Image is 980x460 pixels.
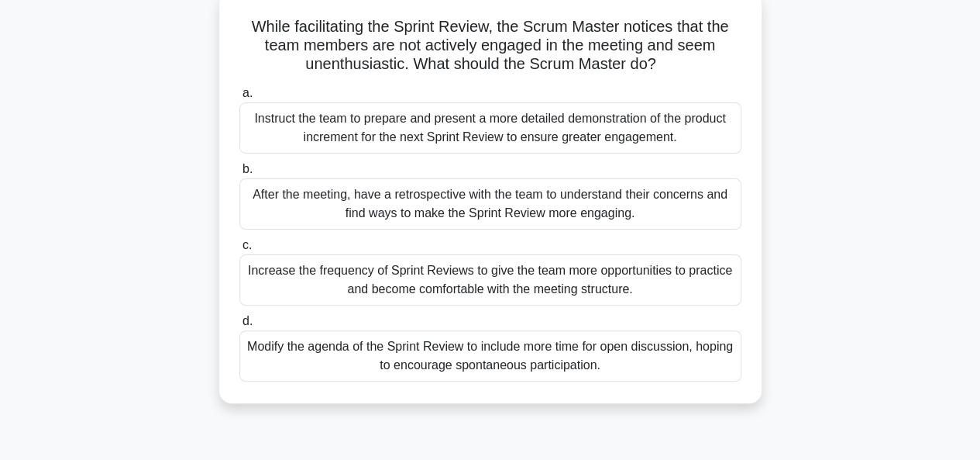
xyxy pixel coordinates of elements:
div: Modify the agenda of the Sprint Review to include more time for open discussion, hoping to encour... [239,330,741,382]
span: a. [242,86,253,99]
div: Instruct the team to prepare and present a more detailed demonstration of the product increment f... [239,102,741,154]
h5: While facilitating the Sprint Review, the Scrum Master notices that the team members are not acti... [238,17,743,74]
div: After the meeting, have a retrospective with the team to understand their concerns and find ways ... [239,178,741,230]
span: c. [242,238,252,251]
span: b. [242,162,253,175]
div: Increase the frequency of Sprint Reviews to give the team more opportunities to practice and beco... [239,254,741,306]
span: d. [242,314,253,327]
